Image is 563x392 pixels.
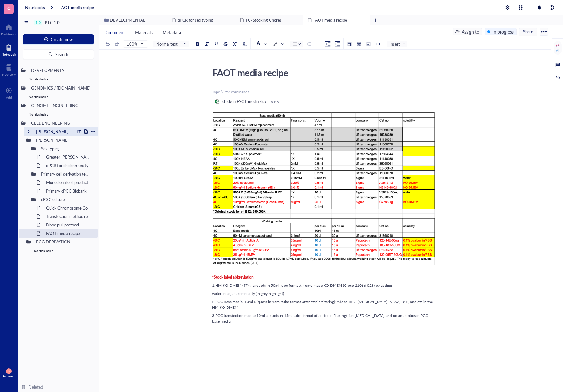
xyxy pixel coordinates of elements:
[43,212,95,221] div: Transfection method referance
[43,178,95,187] div: Monoclonal cell production
[523,29,533,35] span: Share
[28,119,95,128] div: CELL ENGINEERING
[19,75,98,84] div: No files inside
[23,49,94,59] button: Search
[462,28,479,35] div: Assign to
[135,29,153,35] span: Materials
[59,5,94,10] a: FAOT media recipe
[33,237,95,246] div: EGG DERIVATION
[51,37,73,42] span: Create new
[43,229,95,238] div: FAOT media recipe
[212,283,392,288] span: 1.HM-KO-DMEM (47ml aliquots in 50ml tube format): home-made KO-DMEM (Gibco 21066-028) by adding
[33,127,74,136] div: [PERSON_NAME]
[127,41,143,47] span: 100%
[25,5,45,10] a: Notebooks
[45,19,60,25] span: PTC 1.0
[35,20,41,25] div: 1.0
[38,195,95,204] div: cPGC culture
[24,246,98,255] div: No files inside
[210,65,433,80] div: FAOT media recipe
[2,52,16,56] div: Notebook
[556,48,559,52] div: AI
[389,41,406,47] span: Insert
[222,99,266,104] div: chicken FAOT media.xlsx
[19,110,98,119] div: No files inside
[212,291,284,296] span: water to adjust osmolarity (in grey highlight)
[38,144,95,153] div: Sex typing
[19,92,98,101] div: No files inside
[212,112,436,266] img: genemod-experiment-image
[43,220,95,229] div: Blood pull protocol
[33,136,95,144] div: [PERSON_NAME]
[519,28,537,35] button: Share
[1,32,17,36] div: Dashboard
[43,187,95,195] div: Primary cPGC Biobank
[104,29,125,35] span: Document
[28,101,95,110] div: GENOME ENGINEERING
[2,42,16,56] a: Notebook
[28,84,95,92] div: GENOMICS / [DOMAIN_NAME]
[6,95,12,99] div: Add
[3,374,15,378] div: Account
[163,29,181,35] span: Metadata
[55,52,68,57] span: Search
[2,63,16,76] a: Inventory
[43,204,95,212] div: Quick Chromosome Counting
[212,313,429,324] span: 3.PGC transfection media (10ml aliquots in 15ml tube format after sterile filtering): No [MEDICAL...
[43,153,95,161] div: Greater [PERSON_NAME] Sex Typing
[156,41,187,47] span: Normal text
[7,4,11,12] span: C
[28,66,95,75] div: DEVELOPMENTAL
[1,22,17,36] a: Dashboard
[7,370,10,373] span: TR
[43,161,95,170] div: qPCR for chicken sex typing
[492,28,514,35] div: In progress
[212,275,254,280] span: *Stock label abbreviation
[2,73,16,76] div: Inventory
[23,34,94,44] button: Create new
[212,299,434,310] span: 2.PGC Base media (10ml aliquots in 15ml tube format after sterile filtering): Added B27, [MEDICAL...
[28,384,43,390] div: Deleted
[269,99,279,104] div: 16 KB
[38,170,95,178] div: Primary cell derivation template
